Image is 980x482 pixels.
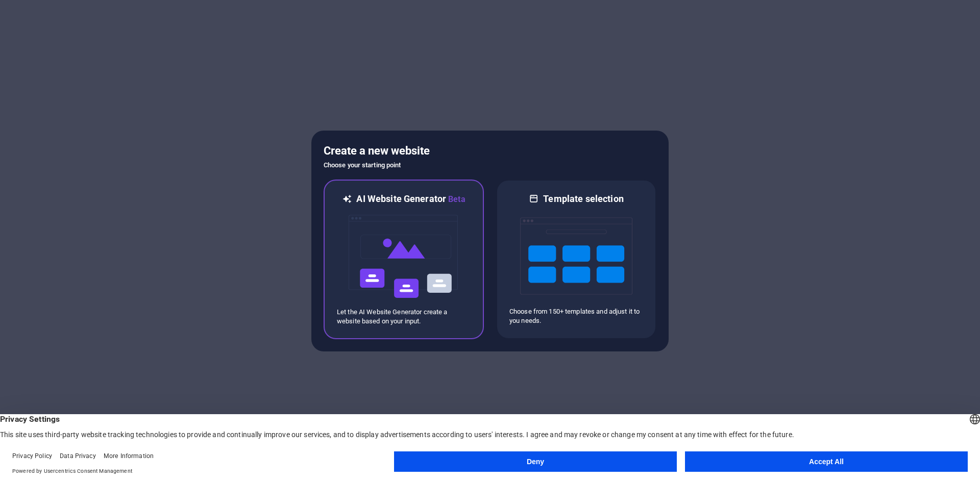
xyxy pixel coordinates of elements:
h6: Choose your starting point [324,159,656,171]
img: ai [348,206,460,308]
h6: AI Website Generator [356,193,465,206]
p: Choose from 150+ templates and adjust it to you needs. [509,307,643,325]
div: AI Website GeneratorBetaaiLet the AI Website Generator create a website based on your input. [324,180,484,339]
p: Let the AI Website Generator create a website based on your input. [337,308,471,326]
div: Template selectionChoose from 150+ templates and adjust it to you needs. [496,180,656,339]
h6: Template selection [543,193,623,205]
span: Beta [446,194,465,204]
h5: Create a new website [324,143,656,159]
